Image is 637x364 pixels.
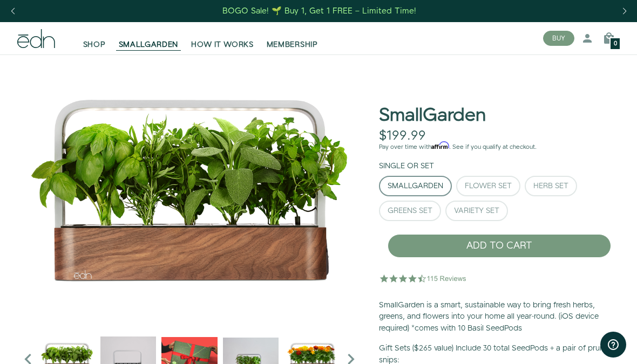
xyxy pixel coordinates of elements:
p: Pay over time with . See if you qualify at checkout. [379,142,620,152]
span: HOW IT WORKS [191,39,253,50]
a: SHOP [77,26,112,50]
div: BOGO Sale! 🌱 Buy 1, Get 1 FREE – Limited Time! [222,5,416,17]
span: 0 [614,41,617,47]
button: Flower Set [456,176,520,196]
p: SmallGarden is a smart, sustainable way to bring fresh herbs, greens, and flowers into your home ... [379,300,620,335]
button: Herb Set [525,176,577,196]
div: Herb Set [533,182,568,190]
a: MEMBERSHIP [260,26,324,50]
div: 1 / 6 [17,54,362,324]
span: Affirm [431,142,449,149]
button: Variety Set [445,201,508,221]
h1: SmallGarden [379,106,486,126]
span: SMALLGARDEN [119,39,179,50]
a: SMALLGARDEN [112,26,185,50]
button: ADD TO CART [388,234,611,258]
button: BUY [543,31,574,46]
div: Variety Set [454,207,499,215]
div: Flower Set [465,182,512,190]
img: Official-EDN-SMALLGARDEN-HERB-HERO-SLV-2000px_4096x.png [17,54,362,324]
button: SmallGarden [379,176,452,196]
div: Greens Set [388,207,432,215]
img: 4.5 star rating [379,267,468,289]
label: Single or Set [379,161,434,171]
span: SHOP [83,39,106,50]
div: $199.99 [379,128,426,144]
a: BOGO Sale! 🌱 Buy 1, Get 1 FREE – Limited Time! [222,3,418,19]
span: MEMBERSHIP [267,39,318,50]
a: HOW IT WORKS [185,26,260,50]
button: Greens Set [379,201,441,221]
iframe: Opens a widget where you can find more information [600,332,626,359]
div: SmallGarden [388,182,443,190]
